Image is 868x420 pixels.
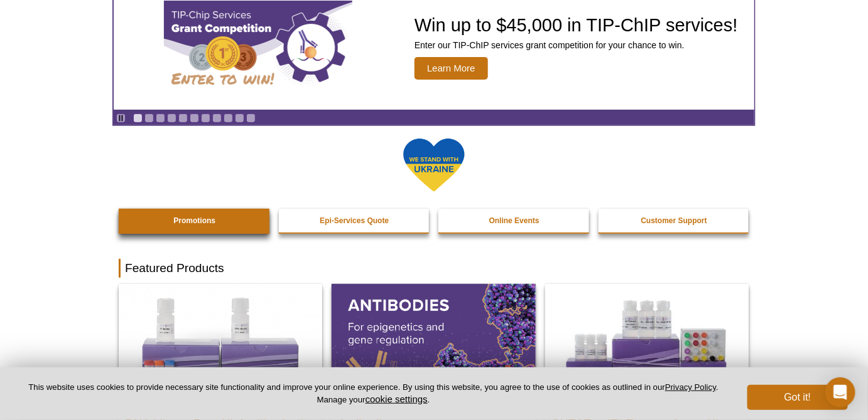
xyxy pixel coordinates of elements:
a: Customer Support [599,209,751,233]
a: Go to slide 3 [156,113,165,123]
p: Enter our TIP-ChIP services grant competition for your chance to win. [415,39,738,51]
img: CUT&Tag-IT® Express Assay Kit [545,284,749,407]
h2: Featured Products [119,259,749,278]
a: Go to slide 9 [224,113,233,123]
strong: Epi-Services Quote [320,216,389,225]
button: cookie settings [366,394,428,404]
a: Go to slide 11 [246,113,256,123]
a: Privacy Policy [665,382,716,392]
a: Go to slide 8 [212,113,222,123]
a: Go to slide 5 [178,113,188,123]
h2: Win up to $45,000 in TIP-ChIP services! [415,16,738,34]
a: Go to slide 1 [133,113,143,123]
img: We Stand With Ukraine [403,137,465,193]
strong: Online Events [489,216,540,225]
img: DNA Library Prep Kit for Illumina [119,284,322,407]
a: Go to slide 2 [144,113,154,123]
span: Learn More [415,57,488,80]
a: Go to slide 6 [190,113,199,123]
div: Open Intercom Messenger [825,377,855,407]
strong: Promotions [173,216,215,225]
strong: Customer Support [641,216,707,225]
a: Go to slide 4 [167,113,176,123]
a: Toggle autoplay [116,113,126,123]
img: All Antibodies [332,284,535,407]
a: Online Events [438,209,590,233]
a: Epi-Services Quote [279,209,431,233]
a: Go to slide 10 [235,113,244,123]
button: Got it! [747,385,848,410]
p: This website uses cookies to provide necessary site functionality and improve your online experie... [20,382,727,406]
a: Go to slide 7 [201,113,210,123]
a: Promotions [119,209,271,233]
img: TIP-ChIP Services Grant Competition [164,1,352,95]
